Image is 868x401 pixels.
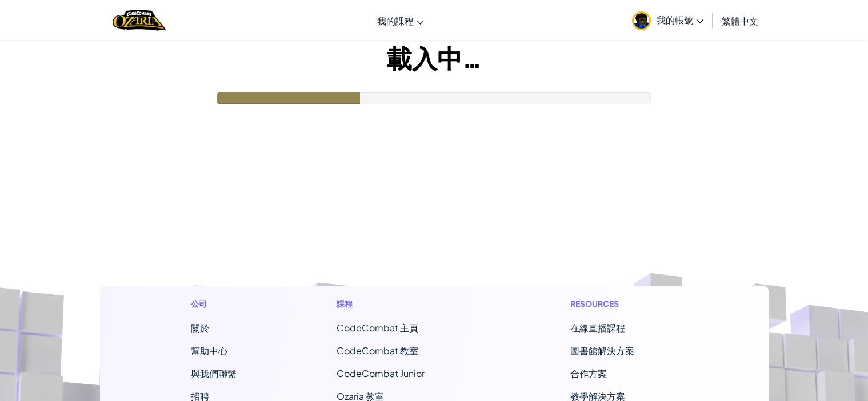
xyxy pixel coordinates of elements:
h1: Resources [570,298,677,310]
a: CodeCombat 教室 [337,345,418,357]
span: 我的課程 [377,15,414,27]
a: 合作方案 [570,367,607,379]
a: 我的課程 [371,5,430,36]
span: 我的帳號 [657,14,703,26]
img: Home [113,9,166,32]
a: 圖書館解決方案 [570,345,634,357]
a: Ozaria by CodeCombat logo [113,9,166,32]
span: CodeCombat 主頁 [337,322,418,334]
img: avatar [632,11,651,30]
a: 在線直播課程 [570,322,625,334]
h1: 公司 [191,298,237,310]
a: CodeCombat Junior [337,367,425,379]
span: 與我們聯繫 [191,367,237,379]
h1: 課程 [337,298,470,310]
span: 繁體中文 [722,15,758,27]
a: 幫助中心 [191,345,227,357]
a: 繁體中文 [716,5,764,36]
a: 關於 [191,322,209,334]
a: 我的帳號 [626,2,709,38]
